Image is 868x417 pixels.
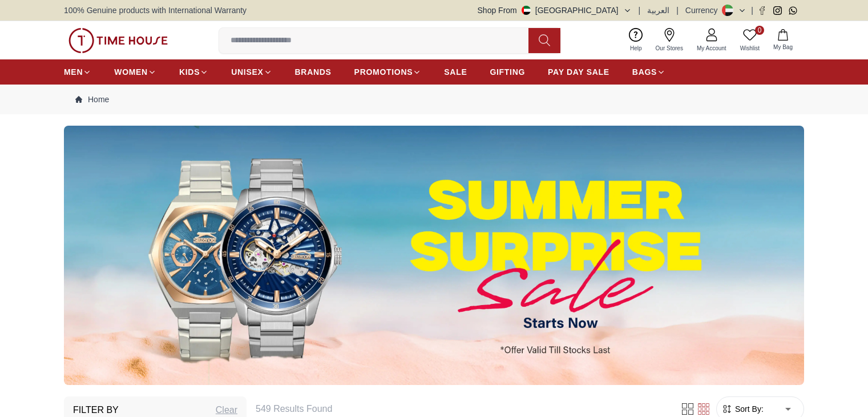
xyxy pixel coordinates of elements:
[522,6,531,15] img: United Arab Emirates
[179,62,208,82] a: KIDS
[64,62,91,82] a: MEN
[444,62,467,82] a: SALE
[733,26,766,55] a: 0Wishlist
[490,62,525,82] a: GIFTING
[114,66,148,78] span: WOMEN
[75,94,109,105] a: Home
[548,66,609,78] span: PAY DAY SALE
[216,403,237,417] div: Clear
[444,66,467,78] span: SALE
[623,26,649,55] a: Help
[295,66,332,78] span: BRANDS
[685,5,722,16] div: Currency
[478,5,632,16] button: Shop From[GEOGRAPHIC_DATA]
[651,44,688,53] span: Our Stores
[68,28,168,53] img: ...
[490,66,525,78] span: GIFTING
[692,44,731,53] span: My Account
[625,44,647,53] span: Help
[649,26,690,55] a: Our Stores
[721,403,764,415] button: Sort By:
[751,5,753,16] span: |
[733,403,764,415] span: Sort By:
[676,5,679,16] span: |
[64,66,83,78] span: MEN
[64,5,247,16] span: 100% Genuine products with International Warranty
[114,62,156,82] a: WOMEN
[758,6,766,15] a: Facebook
[647,5,669,16] button: العربية
[354,62,422,82] a: PROMOTIONS
[632,66,657,78] span: BAGS
[548,62,609,82] a: PAY DAY SALE
[64,85,804,114] nav: Breadcrumb
[632,62,665,82] a: BAGS
[256,402,666,416] h6: 549 Results Found
[639,5,641,16] span: |
[179,66,200,78] span: KIDS
[295,62,332,82] a: BRANDS
[755,26,764,35] span: 0
[773,6,782,15] a: Instagram
[769,43,797,51] span: My Bag
[231,62,272,82] a: UNISEX
[354,66,413,78] span: PROMOTIONS
[766,27,800,54] button: My Bag
[231,66,263,78] span: UNISEX
[736,44,764,53] span: Wishlist
[789,6,797,15] a: Whatsapp
[73,403,119,417] h3: Filter By
[64,126,804,385] img: ...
